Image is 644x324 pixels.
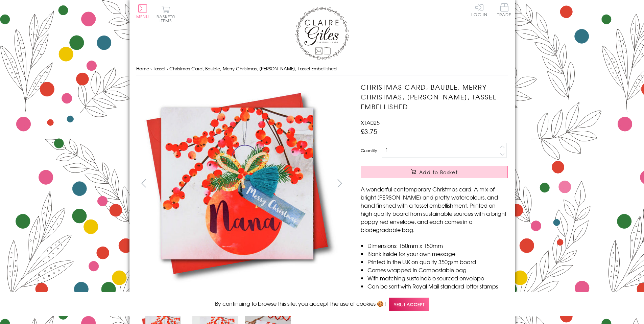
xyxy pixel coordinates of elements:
[361,147,377,154] label: Quantity
[361,126,377,136] span: £3.75
[150,65,152,72] span: ›
[419,169,458,176] span: Add to Basket
[367,282,508,290] li: Can be sent with Royal Mail standard letter stamps
[136,65,149,72] a: Home
[167,65,168,72] span: ›
[367,266,508,274] li: Comes wrapped in Compostable bag
[367,250,508,258] li: Blank inside for your own message
[361,118,380,126] span: XTA025
[471,3,487,17] a: Log In
[169,65,337,72] span: Christmas Card, Bauble, Merry Christmas, [PERSON_NAME], Tassel Embellished
[367,258,508,266] li: Printed in the U.K on quality 350gsm board
[295,7,349,60] img: Claire Giles Greetings Cards
[136,4,149,19] button: Menu
[332,176,347,191] button: next
[136,62,508,76] nav: breadcrumbs
[160,14,175,24] span: 0 items
[136,176,151,191] button: prev
[347,82,550,285] img: Christmas Card, Bauble, Merry Christmas, Nana, Tassel Embellished
[361,185,508,234] p: A wonderful contemporary Christmas card. A mix of bright [PERSON_NAME] and pretty watercolours, a...
[361,166,508,178] button: Add to Basket
[497,3,511,18] a: Trade
[367,274,508,282] li: With matching sustainable sourced envelope
[361,82,508,111] h1: Christmas Card, Bauble, Merry Christmas, [PERSON_NAME], Tassel Embellished
[153,65,165,72] a: Tassel
[389,298,429,311] span: Yes, I accept
[497,3,511,17] span: Trade
[136,14,149,20] span: Menu
[136,82,339,285] img: Christmas Card, Bauble, Merry Christmas, Nana, Tassel Embellished
[367,241,508,250] li: Dimensions: 150mm x 150mm
[157,5,175,23] button: Basket0 items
